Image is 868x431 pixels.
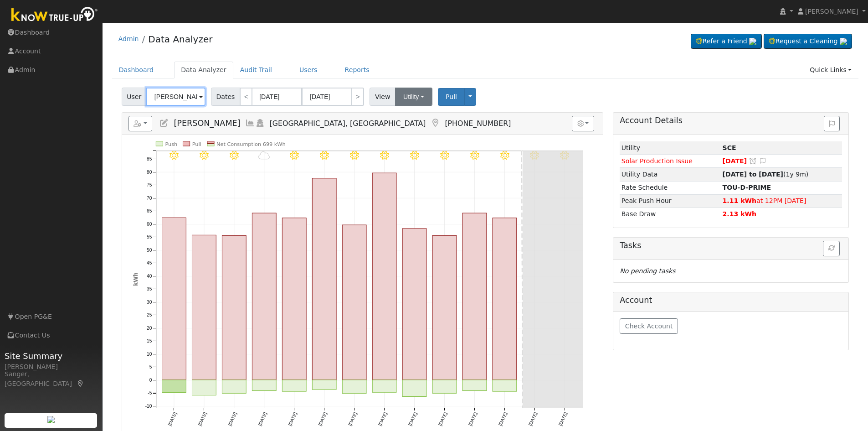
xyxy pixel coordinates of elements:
text: 25 [147,312,152,317]
span: [GEOGRAPHIC_DATA], [GEOGRAPHIC_DATA] [270,119,426,128]
a: Reports [338,62,376,78]
a: Admin [118,35,139,42]
i: 8/26 - Clear [200,151,209,160]
text: Pull [192,141,201,147]
text: 65 [147,208,152,213]
span: [PERSON_NAME] [805,8,858,15]
text: [DATE] [287,411,298,427]
text: [DATE] [317,411,328,427]
text: 30 [147,300,152,305]
td: at 12PM [DATE] [721,194,842,208]
text: [DATE] [437,411,448,427]
rect: onclick="" [282,380,306,391]
div: [PERSON_NAME] [5,362,98,372]
rect: onclick="" [462,380,487,391]
text: [DATE] [377,411,388,427]
text: 0 [149,378,152,383]
a: Audit Trail [233,62,279,78]
rect: onclick="" [462,213,487,380]
i: 8/29 - Clear [290,151,299,160]
text: 35 [147,286,152,291]
i: No pending tasks [620,267,675,275]
text: 10 [147,352,152,357]
rect: onclick="" [402,380,426,397]
a: Users [293,62,324,78]
text: 80 [147,170,152,175]
text: [DATE] [467,411,478,427]
td: Utility Data [620,168,721,181]
strong: 1.11 kWh [723,197,757,204]
span: View [370,88,395,106]
td: Rate Schedule [620,181,721,194]
i: 9/05 - Clear [500,151,509,160]
text: [DATE] [347,411,358,427]
div: Sanger, [GEOGRAPHIC_DATA] [5,369,98,389]
rect: onclick="" [342,380,366,394]
text: kWh [133,272,139,286]
a: Data Analyzer [174,62,233,78]
span: [PERSON_NAME] [174,119,240,128]
rect: onclick="" [493,380,517,391]
button: Issue History [824,116,840,131]
td: Utility [620,141,721,155]
rect: onclick="" [222,380,246,393]
strong: ID: QYZ1H12DN, authorized: 02/06/25 [723,144,736,151]
i: 8/25 - Clear [169,151,179,160]
rect: onclick="" [222,236,246,380]
span: Check Account [625,322,673,330]
td: Peak Push Hour [620,194,721,208]
button: Utility [395,88,432,106]
button: Pull [438,88,465,106]
a: > [351,88,364,106]
text: 50 [147,248,152,253]
text: 70 [147,196,152,201]
text: 55 [147,234,152,239]
i: 9/04 - Clear [470,151,479,160]
a: Request a Cleaning [764,34,852,49]
text: 20 [147,326,152,331]
text: [DATE] [227,411,237,427]
text: Net Consumption 699 kWh [216,141,286,147]
a: Quick Links [803,62,858,78]
text: 15 [147,339,152,344]
text: [DATE] [197,411,207,427]
text: 75 [147,182,152,187]
i: 8/27 - Clear [230,151,239,160]
text: [DATE] [558,411,568,427]
a: Edit User (24399) [159,119,169,128]
rect: onclick="" [162,218,186,380]
rect: onclick="" [402,228,426,380]
h5: Account Details [620,116,842,125]
i: 8/28 - Cloudy [258,151,270,160]
a: Refer a Friend [691,34,762,49]
i: 9/03 - Clear [440,151,449,160]
span: Solar Production Issue [621,157,693,165]
text: [DATE] [167,411,177,427]
text: 45 [147,260,152,265]
i: 9/01 - Clear [380,151,389,160]
rect: onclick="" [252,380,276,391]
i: 9/02 - Clear [410,151,419,160]
span: Site Summary [5,350,98,362]
span: Pull [446,93,457,100]
h5: Account [620,296,842,305]
img: retrieve [47,416,55,423]
text: 40 [147,274,152,279]
text: [DATE] [257,411,267,427]
a: Multi-Series Graph [245,119,255,128]
input: Select a User [146,88,205,106]
text: [DATE] [407,411,418,427]
rect: onclick="" [372,380,396,392]
img: Know True-Up [7,5,103,26]
text: 60 [147,222,152,227]
rect: onclick="" [372,173,396,380]
rect: onclick="" [342,225,366,380]
rect: onclick="" [312,380,336,389]
rect: onclick="" [432,380,457,393]
span: (1y 9m) [723,171,809,178]
text: [DATE] [498,411,508,427]
i: 8/30 - Clear [320,151,329,160]
span: User [122,88,147,106]
a: < [240,88,252,106]
a: Dashboard [112,62,161,78]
